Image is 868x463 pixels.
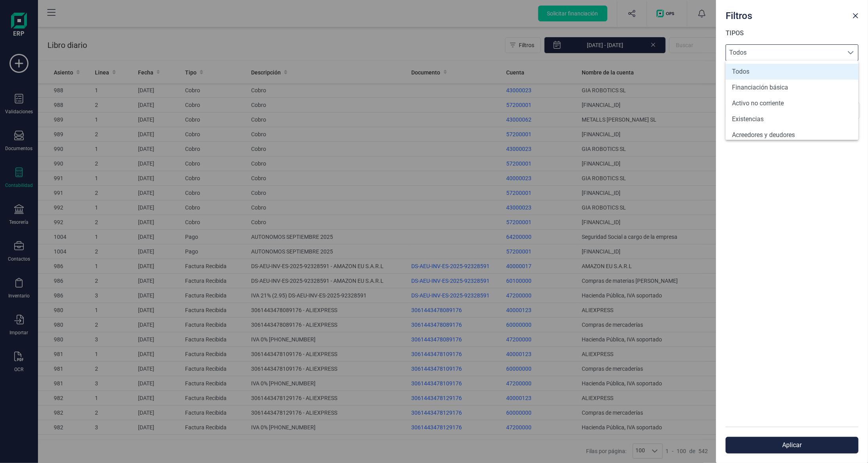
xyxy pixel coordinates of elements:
[726,64,859,80] li: Todos
[722,6,849,22] div: Filtros
[726,437,859,453] button: Aplicar
[726,127,859,143] li: Acreedores y deudores
[726,29,744,37] span: TIPOS
[726,95,859,111] li: Activo no corriente
[726,45,843,61] span: Todos
[726,80,859,95] li: Financiación básica
[726,111,859,127] li: Existencias
[849,10,862,22] button: Close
